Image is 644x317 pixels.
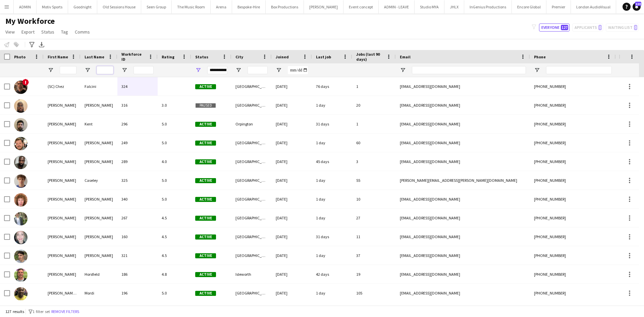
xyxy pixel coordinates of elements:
div: (SC) Chez [44,77,80,96]
button: Open Filter Menu [48,67,54,73]
img: (SC) Chez Falcini [14,81,28,94]
span: My Workforce [5,16,55,26]
div: [DATE] [272,115,312,133]
div: 186 [117,265,158,283]
button: ADMIN - LEAVE [379,0,415,13]
div: 340 [117,190,158,208]
div: [GEOGRAPHIC_DATA] [231,134,272,152]
button: Open Filter Menu [235,67,241,73]
img: Abdirahman Dahir [14,99,28,113]
app-action-btn: Advanced filters [28,41,36,49]
button: JHLX [444,0,464,13]
span: 1 filter set [33,309,50,314]
span: City [235,54,243,59]
span: View [5,29,15,35]
div: 3 [352,152,396,171]
div: [EMAIL_ADDRESS][DOMAIN_NAME] [396,152,530,171]
button: London AudioVisual [571,0,616,13]
div: 1 [352,115,396,133]
div: 31 days [312,115,352,133]
div: 105 [352,284,396,302]
div: [PHONE_NUMBER] [530,152,616,171]
div: [DATE] [272,209,312,227]
div: [EMAIL_ADDRESS][DOMAIN_NAME] [396,265,530,283]
img: Alistair Redding [14,250,28,263]
button: Open Filter Menu [400,67,406,73]
div: 31 days [312,227,352,246]
div: 289 [117,152,158,171]
div: 20 [352,96,396,114]
div: [PHONE_NUMBER] [530,209,616,227]
div: 10 [352,190,396,208]
input: Email Filter Input [412,66,526,74]
button: Motiv Sports [37,0,68,13]
div: 5.0 [158,284,191,302]
span: Active [195,122,216,127]
button: Open Filter Menu [85,67,91,73]
div: 55 [352,171,396,190]
span: 127 [561,25,568,30]
div: [GEOGRAPHIC_DATA] [231,209,272,227]
img: Alfie Williamson [14,212,28,225]
div: 42 days [312,265,352,283]
div: [EMAIL_ADDRESS][DOMAIN_NAME] [396,284,530,302]
div: [PERSON_NAME] [80,190,117,208]
div: 325 [117,171,158,190]
div: [DATE] [272,171,312,190]
div: 4.5 [158,209,191,227]
img: Alexander Caseley [14,174,28,188]
div: [GEOGRAPHIC_DATA] [231,190,272,208]
div: [PERSON_NAME] [44,246,80,265]
div: Orpington [231,115,272,133]
div: [PERSON_NAME] [80,227,117,246]
div: Kent [80,115,117,133]
div: [PERSON_NAME] Chucks [44,284,80,302]
app-action-btn: Export XLSX [38,41,46,49]
div: [PHONE_NUMBER] [530,265,616,283]
input: Last Name Filter Input [97,66,113,74]
div: [PHONE_NUMBER] [530,96,616,114]
div: [DATE] [272,96,312,114]
button: ADMIN [14,0,37,13]
div: [DATE] [272,152,312,171]
div: 4.8 [158,265,191,283]
span: Active [195,178,216,183]
div: 37 [352,246,396,265]
div: 1 day [312,96,352,114]
div: [EMAIL_ADDRESS][DOMAIN_NAME] [396,190,530,208]
div: [DATE] [272,246,312,265]
img: albert henshaw [14,156,28,169]
div: 1 day [312,246,352,265]
a: Status [39,28,57,36]
div: [DATE] [272,284,312,302]
div: [PERSON_NAME] [44,152,80,171]
div: [EMAIL_ADDRESS][DOMAIN_NAME] [396,246,530,265]
div: [PERSON_NAME] [80,96,117,114]
div: [PERSON_NAME][EMAIL_ADDRESS][PERSON_NAME][DOMAIN_NAME] [396,171,530,190]
div: 4.5 [158,227,191,246]
button: Open Filter Menu [121,67,127,73]
span: Paused [195,103,216,108]
div: [PERSON_NAME] [80,209,117,227]
button: Premier [546,0,571,13]
div: [PERSON_NAME] [44,190,80,208]
button: Studio MYA [415,0,444,13]
div: [DATE] [272,227,312,246]
a: 110 [633,3,641,11]
div: [PHONE_NUMBER] [530,284,616,302]
div: [GEOGRAPHIC_DATA] [231,96,272,114]
span: Joined [276,54,289,59]
span: Active [195,159,216,164]
div: [PHONE_NUMBER] [530,246,616,265]
div: 5.0 [158,115,191,133]
button: Encore Global [512,0,546,13]
span: Phone [534,54,546,59]
a: Export [19,28,37,36]
div: [DATE] [272,77,312,96]
button: Remove filters [50,308,80,315]
div: 1 day [312,209,352,227]
div: [PHONE_NUMBER] [530,134,616,152]
div: 249 [117,134,158,152]
div: [GEOGRAPHIC_DATA] [231,77,272,96]
input: Phone Filter Input [546,66,612,74]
